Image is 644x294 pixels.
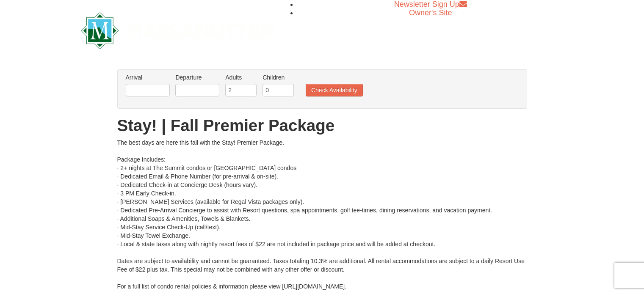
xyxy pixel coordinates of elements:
button: Check Availability [306,84,363,96]
label: Adults [225,73,257,82]
label: Children [263,73,294,82]
img: Massanutten Resort Logo [81,12,275,49]
h1: Stay! | Fall Premier Package [117,117,527,134]
label: Arrival [126,73,170,82]
label: Departure [175,73,219,82]
a: Owner's Site [409,8,452,17]
a: Massanutten Resort [81,19,275,39]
